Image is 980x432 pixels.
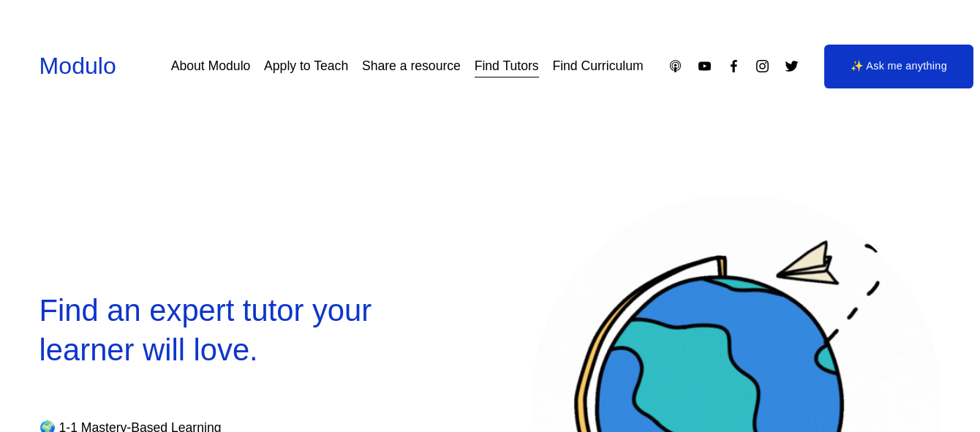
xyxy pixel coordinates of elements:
[824,45,973,88] a: ✨ Ask me anything
[362,53,461,79] a: Share a resource
[39,53,116,79] a: Modulo
[726,58,742,74] a: Facebook
[475,53,539,79] a: Find Tutors
[668,58,683,74] a: Apple Podcasts
[552,53,643,79] a: Find Curriculum
[39,291,448,371] h2: Find an expert tutor your learner will love.
[697,58,712,74] a: YouTube
[784,58,799,74] a: Twitter
[171,53,251,79] a: About Modulo
[264,53,348,79] a: Apply to Teach
[755,58,770,74] a: Instagram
